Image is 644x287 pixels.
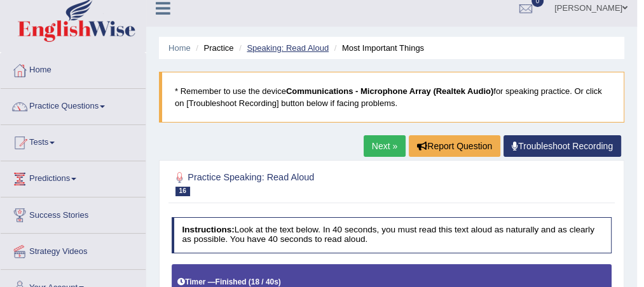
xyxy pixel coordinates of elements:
a: Home [168,43,191,53]
a: Next » [364,135,406,157]
h2: Practice Speaking: Read Aloud [172,170,444,196]
b: ) [278,277,281,286]
a: Practice Questions [1,89,146,121]
b: Instructions: [182,225,234,234]
h4: Look at the text below. In 40 seconds, you must read this text aloud as naturally and as clearly ... [172,217,612,253]
b: ( [249,277,251,286]
b: Communications - Microphone Array (Realtek Audio) [286,86,493,96]
a: Tests [1,125,146,157]
a: Success Stories [1,197,146,229]
b: 18 / 40s [251,277,278,286]
b: Finished [216,277,247,286]
span: 16 [175,187,190,196]
li: Most Important Things [331,42,424,54]
a: Speaking: Read Aloud [247,43,329,53]
a: Troubleshoot Recording [504,135,621,157]
button: Report Question [409,135,500,157]
h5: Timer — [177,278,280,286]
blockquote: * Remember to use the device for speaking practice. Or click on [Troubleshoot Recording] button b... [159,72,624,123]
a: Home [1,53,146,84]
li: Practice [193,42,233,54]
a: Predictions [1,161,146,193]
a: Strategy Videos [1,234,146,265]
